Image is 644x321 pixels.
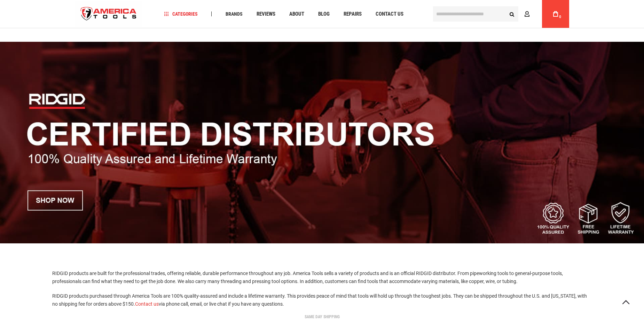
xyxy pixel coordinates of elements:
a: About [286,9,307,19]
span: Reviews [257,11,275,17]
span: Brands [226,11,243,16]
p: RIDGID products purchased through America Tools are 100% quality-assured and include a lifetime w... [52,292,592,308]
a: Contact Us [372,9,407,19]
span: Contact Us [376,11,403,17]
span: Blog [318,11,330,17]
a: store logo [75,1,142,27]
span: About [289,11,304,17]
a: Reviews [253,9,278,19]
a: Blog [315,9,333,19]
a: Categories [161,9,201,19]
button: Search [505,7,518,21]
span: Repairs [344,11,362,17]
a: Repairs [340,9,365,19]
img: America Tools [75,1,142,27]
span: Categories [164,11,198,16]
span: 0 [559,15,561,19]
a: Brands [222,9,246,19]
div: SAME DAY SHIPPING [73,315,571,319]
p: RIDGID products are built for the professional trades, offering reliable, durable performance thr... [52,269,592,285]
a: Contact us [135,301,159,307]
